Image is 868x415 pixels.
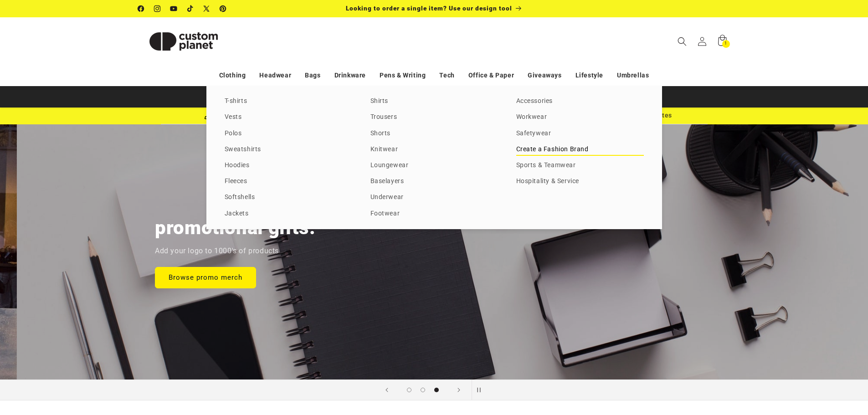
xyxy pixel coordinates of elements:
[468,67,514,83] a: Office & Paper
[334,67,366,83] a: Drinkware
[370,208,498,220] a: Footwear
[516,175,644,188] a: Hospitality & Service
[370,111,498,123] a: Trousers
[416,383,430,397] button: Load slide 2 of 3
[219,67,246,83] a: Clothing
[346,5,512,12] span: Looking to order a single item? Use our design tool
[516,111,644,123] a: Workwear
[370,143,498,156] a: Knitwear
[225,159,352,172] a: Hoodies
[370,128,498,140] a: Shorts
[155,215,315,240] h2: promotional gifts.
[439,67,454,83] a: Tech
[528,67,561,83] a: Giveaways
[225,95,352,108] a: T-shirts
[370,159,498,172] a: Loungewear
[716,317,868,415] iframe: Chat Widget
[472,380,492,400] button: Pause slideshow
[516,95,644,108] a: Accessories
[377,380,397,400] button: Previous slide
[449,380,469,400] button: Next slide
[575,67,603,83] a: Lifestyle
[259,67,291,83] a: Headwear
[402,383,416,397] button: Load slide 1 of 3
[225,111,352,123] a: Vests
[138,21,229,62] img: Custom Planet
[430,383,443,397] button: Load slide 3 of 3
[672,31,692,51] summary: Search
[516,143,644,156] a: Create a Fashion Brand
[516,159,644,172] a: Sports & Teamwear
[155,245,279,258] p: Add your logo to 1000's of products
[225,128,352,140] a: Polos
[305,67,320,83] a: Bags
[225,191,352,204] a: Softshells
[380,67,426,83] a: Pens & Writing
[370,95,498,108] a: Shirts
[724,40,727,48] span: 1
[617,67,649,83] a: Umbrellas
[155,266,256,288] a: Browse promo merch
[370,191,498,204] a: Underwear
[225,208,352,220] a: Jackets
[516,128,644,140] a: Safetywear
[134,17,232,65] a: Custom Planet
[225,175,352,188] a: Fleeces
[370,175,498,188] a: Baselayers
[225,143,352,156] a: Sweatshirts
